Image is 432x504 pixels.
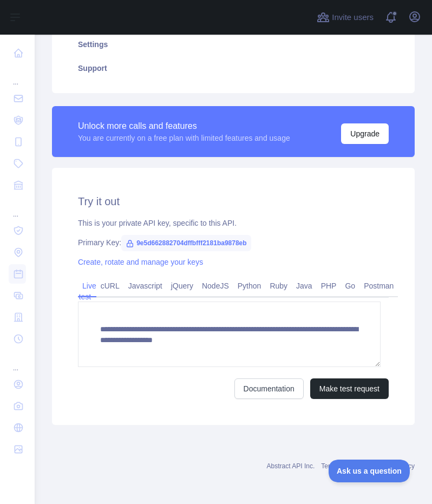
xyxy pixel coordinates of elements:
div: ... [9,65,26,87]
a: Go [341,277,359,294]
button: Make test request [310,378,389,399]
a: Ruby [265,277,292,294]
a: Terms of service [321,462,368,470]
div: You are currently on a free plan with limited features and usage [78,133,290,143]
a: Documentation [234,378,304,399]
a: Support [65,56,402,80]
a: Javascript [124,277,167,294]
a: Live test [78,277,96,305]
span: 9e5d662882704dffbfff2181ba9878eb [121,235,251,251]
div: Unlock more calls and features [78,120,290,133]
div: ... [9,197,26,219]
div: ... [9,351,26,372]
a: Postman [359,277,398,294]
h2: Try it out [78,194,389,209]
button: Upgrade [341,123,389,144]
a: jQuery [167,277,198,294]
button: Invite users [315,9,376,26]
a: Settings [65,32,402,56]
div: This is your private API key, specific to this API. [78,218,389,228]
a: Java [292,277,317,294]
a: Create, rotate and manage your keys [78,258,203,266]
a: Abstract API Inc. [267,462,315,470]
a: Python [233,277,266,294]
div: Primary Key: [78,237,389,248]
a: cURL [96,277,124,294]
a: PHP [317,277,341,294]
span: Invite users [332,11,374,24]
iframe: Toggle Customer Support [329,460,410,482]
a: NodeJS [198,277,233,294]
